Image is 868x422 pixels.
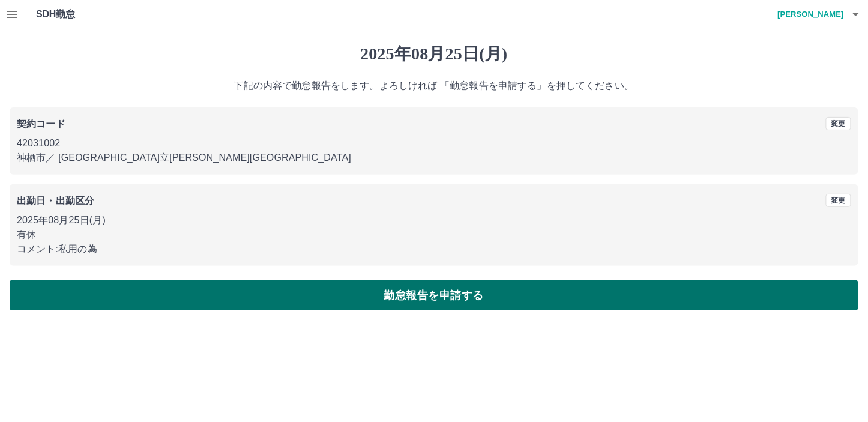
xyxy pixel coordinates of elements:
b: 契約コード [17,119,65,129]
p: コメント: 私用の為 [17,242,851,256]
button: 変更 [826,194,851,207]
h1: 2025年08月25日(月) [10,44,858,64]
p: 42031002 [17,136,851,151]
b: 出勤日・出勤区分 [17,196,94,206]
p: 有休 [17,228,851,242]
button: 変更 [826,117,851,130]
p: 2025年08月25日(月) [17,213,851,228]
p: 下記の内容で勤怠報告をします。よろしければ 「勤怠報告を申請する」を押してください。 [10,79,858,93]
button: 勤怠報告を申請する [10,280,858,310]
p: 神栖市 ／ [GEOGRAPHIC_DATA]立[PERSON_NAME][GEOGRAPHIC_DATA] [17,151,851,165]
